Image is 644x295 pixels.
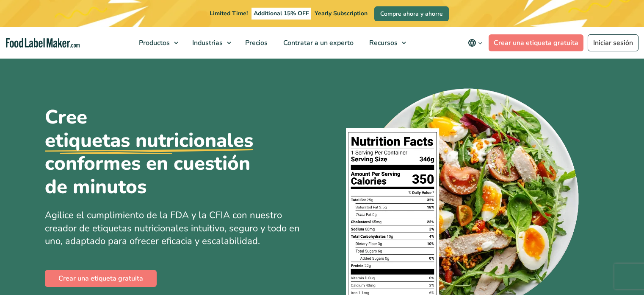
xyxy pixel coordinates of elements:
[45,129,253,152] u: etiquetas nutricionales
[131,27,182,59] a: Productos
[367,38,398,48] span: Recursos
[252,8,311,20] span: Additional 15% OFF
[281,38,354,48] span: Contratar a un experto
[45,270,157,287] a: Crear una etiqueta gratuita
[190,38,224,48] span: Industrias
[185,27,235,59] a: Industrias
[243,38,268,48] span: Precios
[489,34,583,51] a: Crear una etiqueta gratuita
[136,38,171,48] span: Productos
[45,209,300,248] span: Agilice el cumplimiento de la FDA y la CFIA con nuestro creador de etiquetas nutricionales intuit...
[588,34,638,51] a: Iniciar sesión
[362,27,410,59] a: Recursos
[374,6,449,21] a: Compre ahora y ahorre
[238,27,274,59] a: Precios
[315,9,368,17] span: Yearly Subscription
[45,106,274,199] h1: Cree conformes en cuestión de minutos
[210,9,248,17] span: Limited Time!
[276,27,359,59] a: Contratar a un experto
